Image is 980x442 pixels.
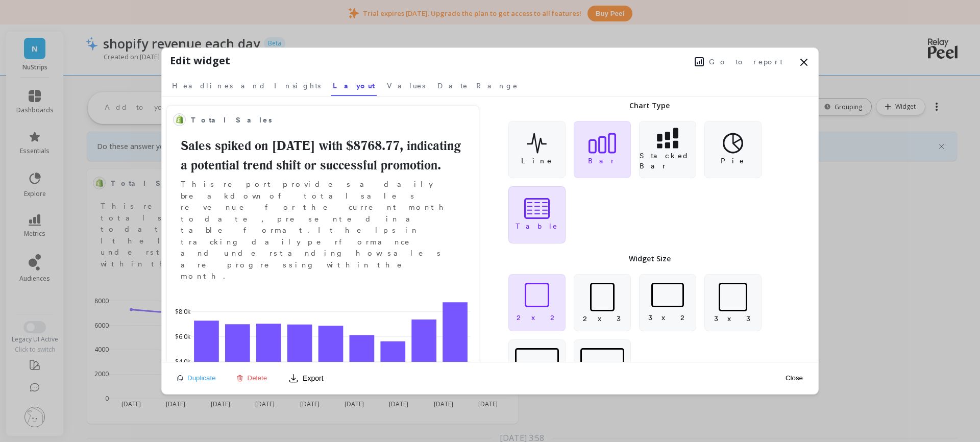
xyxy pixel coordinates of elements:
button: Go to report [692,55,786,68]
p: 3 x 3 [714,313,751,324]
button: Close [782,374,806,382]
span: Total Sales [191,115,272,126]
nav: Tabs [170,72,810,96]
button: Export [284,370,327,386]
h2: Sales spiked on [DATE] with $8768.77, indicating a potential trend shift or successful promotion. [173,136,473,175]
span: Duplicate [187,374,216,382]
span: Layout [333,81,375,91]
p: 3 x 2 [648,312,687,323]
span: Values [387,81,425,91]
span: Go to report [709,57,782,67]
span: Delete [248,374,267,382]
p: This report provides a daily breakdown of total sales revenue for the current month to date, pres... [173,179,473,282]
p: 2 x 3 [583,313,622,324]
p: Chart Type [629,101,670,111]
p: Pie [721,156,745,166]
button: Delete [233,374,271,382]
img: duplicate icon [177,375,183,381]
h1: Edit widget [170,53,230,68]
p: Bar [588,156,616,166]
span: Date Range [437,81,518,91]
p: Line [521,156,552,166]
span: Total Sales [191,113,440,127]
span: Headlines and Insights [172,81,321,91]
p: 2 x 2 [517,312,557,323]
p: Stacked Bar [640,151,696,171]
p: Widget Size [629,254,671,264]
p: Table [516,221,558,231]
img: api.shopify.svg [176,115,184,124]
button: Duplicate [174,374,219,382]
